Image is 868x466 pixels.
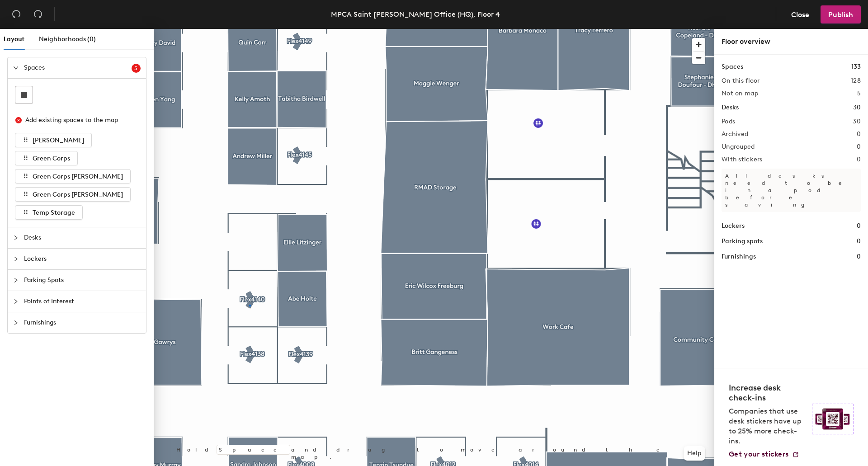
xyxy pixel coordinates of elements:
[331,9,500,20] div: MPCA Saint [PERSON_NAME] Office (HQ), Floor 4
[722,169,861,212] p: All desks need to be in a pod before saving
[851,77,861,85] h2: 128
[722,62,743,72] h1: Spaces
[729,450,788,458] span: Get your stickers
[684,446,705,461] button: Help
[132,64,141,73] sup: 5
[13,256,19,262] span: collapsed
[857,221,861,231] h1: 0
[722,118,735,125] h2: Pods
[33,155,70,162] span: Green Corps
[857,131,861,138] h2: 0
[722,131,748,138] h2: Archived
[24,270,141,291] span: Parking Spots
[722,143,755,151] h2: Ungrouped
[33,137,84,144] span: [PERSON_NAME]
[828,10,853,19] span: Publish
[857,143,861,151] h2: 0
[853,103,861,113] h1: 30
[7,5,25,24] button: Undo (⌘ + Z)
[13,65,19,71] span: expanded
[729,450,799,459] a: Get your stickers
[812,404,854,434] img: Sticker logo
[33,209,75,217] span: Temp Storage
[729,406,807,446] p: Companies that use desk stickers have up to 25% more check-ins.
[33,191,123,198] span: Green Corps [PERSON_NAME]
[4,35,24,43] span: Layout
[15,117,22,123] span: close-circle
[791,10,809,19] span: Close
[857,252,861,262] h1: 0
[24,312,141,333] span: Furnishings
[13,320,19,325] span: collapsed
[729,383,807,403] h4: Increase desk check-ins
[134,65,138,71] span: 5
[722,103,739,113] h1: Desks
[851,62,861,72] h1: 133
[24,249,141,269] span: Lockers
[39,35,96,43] span: Neighborhoods (0)
[15,205,83,220] button: Temp Storage
[722,36,861,47] div: Floor overview
[722,236,763,246] h1: Parking spots
[24,57,132,78] span: Spaces
[29,5,47,24] button: Redo (⌘ + ⇧ + Z)
[722,90,758,97] h2: Not on map
[13,235,19,240] span: collapsed
[857,236,861,246] h1: 0
[33,173,123,180] span: Green Corps [PERSON_NAME]
[722,221,745,231] h1: Lockers
[853,118,861,125] h2: 30
[15,187,131,202] button: Green Corps [PERSON_NAME]
[857,156,861,163] h2: 0
[857,90,861,97] h2: 5
[722,77,760,85] h2: On this floor
[821,5,861,24] button: Publish
[15,133,92,147] button: [PERSON_NAME]
[13,278,19,283] span: collapsed
[24,227,141,248] span: Desks
[722,156,763,163] h2: With stickers
[12,9,21,19] span: undo
[13,299,19,304] span: collapsed
[25,115,133,125] div: Add existing spaces to the map
[722,252,756,262] h1: Furnishings
[24,291,141,312] span: Points of Interest
[783,5,817,24] button: Close
[15,169,131,184] button: Green Corps [PERSON_NAME]
[15,151,78,165] button: Green Corps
